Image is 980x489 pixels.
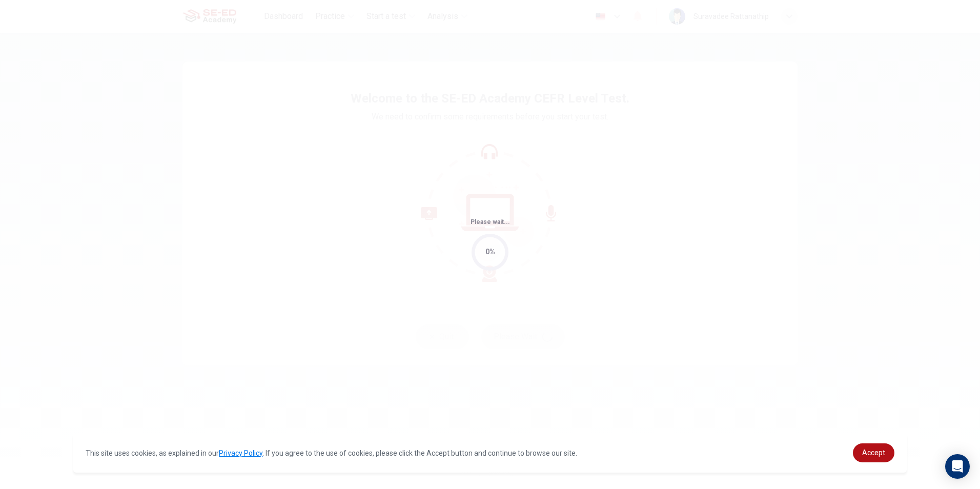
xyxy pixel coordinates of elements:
[219,449,262,457] a: Privacy Policy
[945,454,970,479] div: Open Intercom Messenger
[862,449,885,457] span: Accept
[485,246,495,258] div: 0%
[86,449,577,457] span: This site uses cookies, as explained in our . If you agree to the use of cookies, please click th...
[73,433,906,473] div: cookieconsent
[471,218,510,226] span: Please wait...
[853,443,894,462] a: dismiss cookie message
